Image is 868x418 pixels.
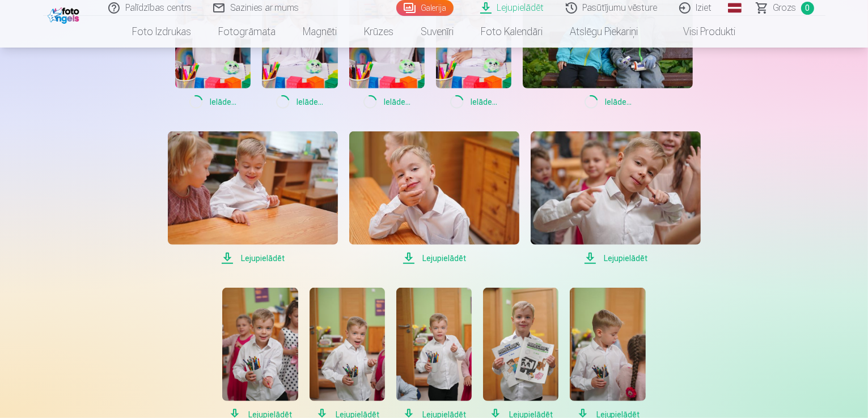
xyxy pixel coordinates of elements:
[408,16,468,48] a: Suvenīri
[175,95,251,109] span: Ielāde ...
[652,16,750,48] a: Visi produkti
[262,95,337,109] span: Ielāde ...
[205,16,290,48] a: Fotogrāmata
[168,131,338,265] a: Lejupielādēt
[119,16,205,48] a: Foto izdrukas
[531,131,701,265] a: Lejupielādēt
[349,95,425,109] span: Ielāde ...
[436,95,511,109] span: Ielāde ...
[48,5,82,24] img: /fa1
[290,16,351,48] a: Magnēti
[349,131,519,265] a: Lejupielādēt
[557,16,652,48] a: Atslēgu piekariņi
[468,16,557,48] a: Foto kalendāri
[773,1,797,15] span: Grozs
[349,251,519,265] span: Lejupielādēt
[523,95,693,109] span: Ielāde ...
[801,2,814,15] span: 0
[168,251,338,265] span: Lejupielādēt
[531,251,701,265] span: Lejupielādēt
[351,16,408,48] a: Krūzes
